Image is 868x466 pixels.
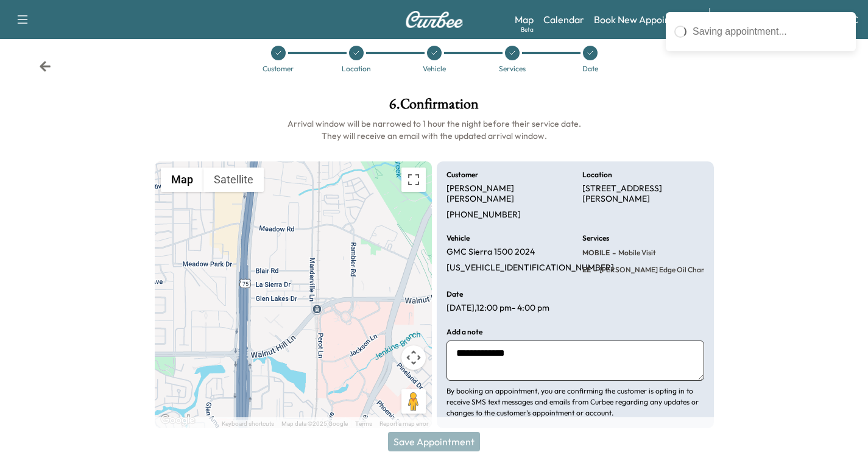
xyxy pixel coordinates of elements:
button: Map camera controls [401,345,426,370]
span: EE [582,265,591,275]
button: Show street map [161,168,203,192]
p: GMC Sierra 1500 2024 [446,247,535,258]
span: MOBILE [582,248,610,258]
a: Book New Appointment [594,12,697,27]
p: [PHONE_NUMBER] [446,210,521,221]
p: [PERSON_NAME] [PERSON_NAME] [446,183,568,205]
p: [STREET_ADDRESS][PERSON_NAME] [582,183,704,205]
div: Services [499,65,526,72]
a: MapBeta [515,12,534,27]
h6: Date [446,291,463,298]
span: Mobile Visit [616,248,656,258]
button: Drag Pegman onto the map to open Street View [401,389,426,414]
p: [DATE] , 12:00 pm - 4:00 pm [446,303,549,314]
div: Vehicle [423,65,446,72]
div: Location [342,65,371,72]
h1: 6 . Confirmation [155,97,714,118]
p: By booking an appointment, you are confirming the customer is opting in to receive SMS text messa... [446,386,704,418]
div: Customer [263,65,294,72]
div: Saving appointment... [693,24,847,39]
button: Toggle fullscreen view [401,168,426,192]
div: Date [582,65,598,72]
h6: Location [582,171,612,178]
span: - [591,264,597,276]
div: Back [39,60,51,72]
span: - [610,247,616,259]
span: Ewing Edge Oil Change [597,265,713,275]
h6: Vehicle [446,235,470,242]
img: Curbee Logo [405,11,464,28]
div: Beta [521,25,534,34]
h6: Customer [446,171,478,178]
img: Google [158,412,198,428]
h6: Add a note [446,328,482,336]
h6: Arrival window will be narrowed to 1 hour the night before their service date. They will receive ... [155,118,714,142]
p: [US_VEHICLE_IDENTIFICATION_NUMBER] [446,263,614,274]
a: Calendar [543,12,584,27]
h6: Services [582,235,609,242]
a: Open this area in Google Maps (opens a new window) [158,412,198,428]
button: Show satellite imagery [203,168,264,192]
